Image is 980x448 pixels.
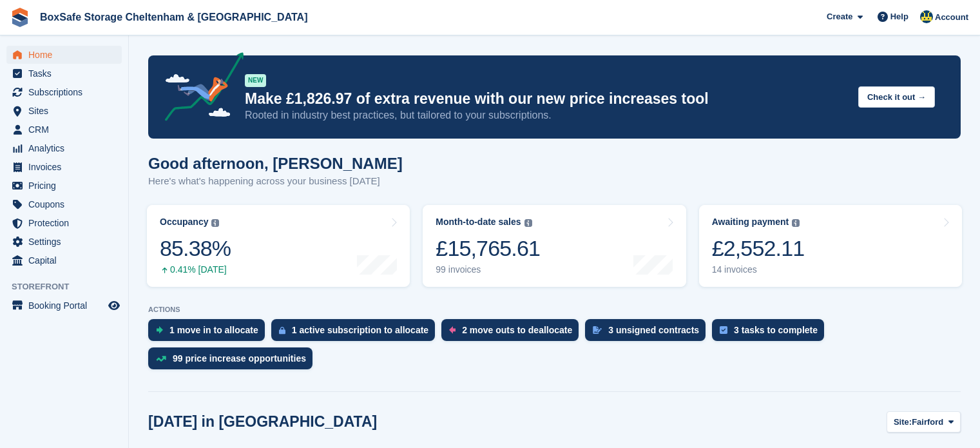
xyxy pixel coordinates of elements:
[169,325,258,335] div: 1 move in to allocate
[441,319,585,347] a: 2 move outs to deallocate
[160,264,231,275] div: 0.41% [DATE]
[28,83,106,101] span: Subscriptions
[28,46,106,64] span: Home
[6,195,122,213] a: menu
[271,319,441,347] a: 1 active subscription to allocate
[156,356,166,362] img: price_increase_opportunities-93ffe204e8149a01c8c9dc8f82e8f89637d9d84a8eef4429ea346261dce0b2c0.svg
[28,214,106,232] span: Protection
[173,353,306,364] div: 99 price increase opportunities
[245,90,848,108] p: Make £1,826.97 of extra revenue with our new price increases tool
[712,264,805,275] div: 14 invoices
[920,10,933,23] img: Kim Virabi
[6,46,122,64] a: menu
[585,319,712,347] a: 3 unsigned contracts
[6,297,122,315] a: menu
[858,86,935,108] button: Check it out →
[28,121,106,139] span: CRM
[608,325,699,335] div: 3 unsigned contracts
[245,108,848,122] p: Rooted in industry best practices, but tailored to your subscriptions.
[6,214,122,232] a: menu
[894,416,912,429] span: Site:
[6,251,122,269] a: menu
[6,64,122,83] a: menu
[148,319,271,347] a: 1 move in to allocate
[6,233,122,251] a: menu
[734,325,818,335] div: 3 tasks to complete
[827,10,852,23] span: Create
[12,280,128,293] span: Storefront
[935,11,968,24] span: Account
[423,205,686,287] a: Month-to-date sales £15,765.61 99 invoices
[160,217,208,228] div: Occupancy
[28,233,106,251] span: Settings
[156,326,163,334] img: move_ins_to_allocate_icon-fdf77a2bb77ea45bf5b3d319d69a93e2d87916cf1d5bf7949dd705db3b84f3ca.svg
[28,158,106,176] span: Invoices
[10,8,30,27] img: stora-icon-8386f47178a22dfd0bd8f6a31ec36ba5ce8667c1dd55bd0f319d3a0aa187defe.svg
[699,205,962,287] a: Awaiting payment £2,552.11 14 invoices
[211,219,219,227] img: icon-info-grey-7440780725fd019a000dd9b08b2336e03edf1995a4989e88bcd33f0948082b44.svg
[106,298,122,313] a: Preview store
[28,139,106,157] span: Analytics
[436,264,540,275] div: 99 invoices
[148,155,403,172] h1: Good afternoon, [PERSON_NAME]
[160,235,231,262] div: 85.38%
[712,319,831,347] a: 3 tasks to complete
[148,174,403,189] p: Here's what's happening across your business [DATE]
[292,325,428,335] div: 1 active subscription to allocate
[6,158,122,176] a: menu
[449,326,456,334] img: move_outs_to_deallocate_icon-f764333ba52eb49d3ac5e1228854f67142a1ed5810a6f6cc68b1a99e826820c5.svg
[28,177,106,195] span: Pricing
[890,10,908,23] span: Help
[245,74,266,87] div: NEW
[912,416,943,429] span: Fairford
[6,121,122,139] a: menu
[6,139,122,157] a: menu
[28,297,106,315] span: Booking Portal
[28,64,106,83] span: Tasks
[524,219,532,227] img: icon-info-grey-7440780725fd019a000dd9b08b2336e03edf1995a4989e88bcd33f0948082b44.svg
[148,413,377,431] h2: [DATE] in [GEOGRAPHIC_DATA]
[147,205,410,287] a: Occupancy 85.38% 0.41% [DATE]
[6,83,122,101] a: menu
[720,326,727,334] img: task-75834270c22a3079a89374b754ae025e5fb1db73e45f91037f5363f120a921f8.svg
[28,251,106,269] span: Capital
[6,102,122,120] a: menu
[887,411,961,433] button: Site: Fairford
[792,219,800,227] img: icon-info-grey-7440780725fd019a000dd9b08b2336e03edf1995a4989e88bcd33f0948082b44.svg
[28,195,106,213] span: Coupons
[6,177,122,195] a: menu
[35,6,312,28] a: BoxSafe Storage Cheltenham & [GEOGRAPHIC_DATA]
[28,102,106,120] span: Sites
[436,217,521,228] div: Month-to-date sales
[462,325,572,335] div: 2 move outs to deallocate
[712,217,789,228] div: Awaiting payment
[593,326,602,334] img: contract_signature_icon-13c848040528278c33f63329250d36e43548de30e8caae1d1a13099fd9432cc5.svg
[712,235,805,262] div: £2,552.11
[148,306,961,314] p: ACTIONS
[148,347,319,376] a: 99 price increase opportunities
[279,326,285,335] img: active_subscription_to_allocate_icon-d502201f5373d7db506a760aba3b589e785aa758c864c3986d89f69b8ff3...
[154,52,244,126] img: price-adjustments-announcement-icon-8257ccfd72463d97f412b2fc003d46551f7dbcb40ab6d574587a9cd5c0d94...
[436,235,540,262] div: £15,765.61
